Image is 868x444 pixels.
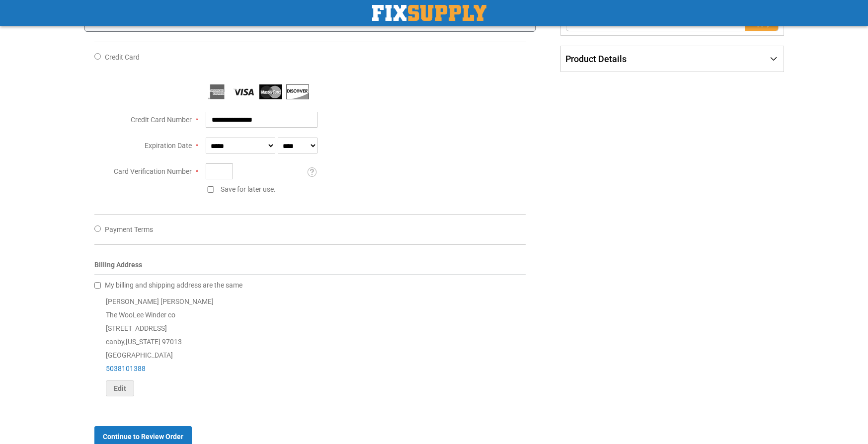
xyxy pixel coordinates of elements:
[259,84,282,99] img: MasterCard
[114,384,126,392] span: Edit
[131,116,192,124] span: Credit Card Number
[145,142,192,149] span: Expiration Date
[286,84,309,99] img: Discover
[233,84,255,99] img: Visa
[105,225,153,233] span: Payment Terms
[106,380,134,396] button: Edit
[565,54,627,64] span: Product Details
[105,53,140,61] span: Credit Card
[103,433,183,441] span: Continue to Review Order
[372,5,486,21] a: store logo
[126,338,160,346] span: [US_STATE]
[221,185,276,193] span: Save for later use.
[94,260,526,275] div: Billing Address
[94,295,526,396] div: [PERSON_NAME] [PERSON_NAME] The WooLee Winder co [STREET_ADDRESS] canby , 97013 [GEOGRAPHIC_DATA]
[206,84,229,99] img: American Express
[372,5,486,21] img: Fix Industrial Supply
[105,281,242,289] span: My billing and shipping address are the same
[114,167,192,175] span: Card Verification Number
[106,365,146,372] a: 5038101388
